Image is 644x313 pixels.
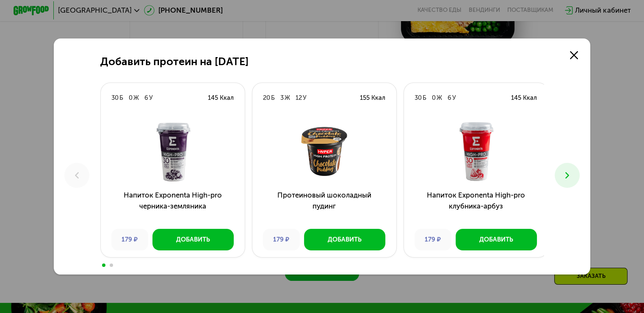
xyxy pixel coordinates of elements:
[285,93,290,102] div: Ж
[411,120,540,183] img: Напиток Exponenta High-pro клубника-арбуз
[415,229,451,250] div: 179 ₽
[328,235,362,244] div: Добавить
[176,235,210,244] div: Добавить
[280,93,284,102] div: 3
[119,93,123,102] div: Б
[133,93,139,102] div: Ж
[511,93,537,102] div: 145 Ккал
[144,93,148,102] div: 6
[208,93,234,102] div: 145 Ккал
[111,229,148,250] div: 179 ₽
[149,93,153,102] div: У
[152,229,234,250] button: Добавить
[452,93,456,102] div: У
[437,93,442,102] div: Ж
[404,190,548,222] h3: Напиток Exponenta High-pro клубника-арбуз
[296,93,302,102] div: 12
[304,229,385,250] button: Добавить
[101,190,245,222] h3: Напиток Exponenta High-pro черника-земляника
[303,93,307,102] div: У
[252,190,396,222] h3: Протеиновый шоколадный пудинг
[108,120,237,183] img: Напиток Exponenta High-pro черника-земляника
[423,93,426,102] div: Б
[479,235,513,244] div: Добавить
[100,55,249,68] h2: Добавить протеин на [DATE]
[432,93,436,102] div: 0
[259,120,389,183] img: Протеиновый шоколадный пудинг
[129,93,133,102] div: 0
[263,93,270,102] div: 20
[271,93,275,102] div: Б
[111,93,119,102] div: 30
[456,229,537,250] button: Добавить
[263,229,300,250] div: 179 ₽
[448,93,451,102] div: 6
[360,93,385,102] div: 155 Ккал
[415,93,422,102] div: 30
